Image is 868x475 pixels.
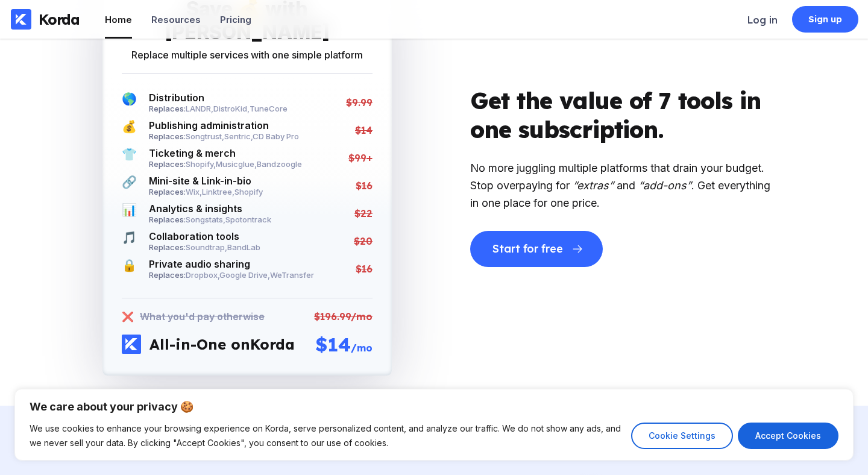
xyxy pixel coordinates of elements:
[122,175,137,197] span: 🔗
[149,159,186,169] span: Replaces:
[186,242,227,252] a: Soundtrap,
[213,104,250,113] a: DistroKid,
[30,400,838,414] p: We care about your privacy 🍪
[186,104,213,113] span: LANDR ,
[122,310,134,322] div: ❌
[149,335,295,353] div: Korda
[186,159,216,169] span: Shopify ,
[355,124,373,136] div: $14
[186,131,224,141] span: Songtrust ,
[122,258,137,280] span: 🔒
[149,147,302,159] div: Ticketing & merch
[227,242,260,252] a: BandLab
[470,231,603,267] button: Start for free
[149,119,299,131] div: Publishing administration
[573,179,614,192] q: extras
[186,159,216,169] a: Shopify,
[747,14,778,26] div: Log in
[225,215,271,224] a: Spotontrack
[149,258,314,270] div: Private audio sharing
[224,131,253,141] span: Sentric ,
[224,131,253,141] a: Sentric,
[122,230,137,252] span: 🎵
[186,215,225,224] a: Songstats,
[202,187,234,197] span: Linktree ,
[348,152,373,164] div: $99+
[470,86,772,144] div: Get the value of 7 tools in one subscription.
[186,131,224,141] a: Songtrust,
[149,270,186,280] span: Replaces:
[253,131,299,141] a: CD Baby Pro
[216,159,257,169] a: Musicglue,
[356,263,373,275] div: $16
[354,235,373,247] div: $20
[186,187,202,197] a: Wix,
[808,13,843,25] div: Sign up
[270,270,314,280] a: WeTransfer
[220,14,251,25] div: Pricing
[105,14,132,25] div: Home
[216,159,257,169] span: Musicglue ,
[30,421,622,450] p: We use cookies to enhance your browsing experience on Korda, serve personalized content, and anal...
[213,104,250,113] span: DistroKid ,
[257,159,302,169] a: Bandzoogle
[149,175,263,187] div: Mini-site & Link-in-bio
[250,104,288,113] a: TuneCore
[738,423,838,449] button: Accept Cookies
[219,270,270,280] span: Google Drive ,
[219,270,270,280] a: Google Drive,
[356,180,373,192] div: $16
[140,310,265,322] div: What you'd pay otherwise
[122,147,137,169] span: 👕
[631,423,733,449] button: Cookie Settings
[314,310,373,322] div: $196.99/mo
[149,203,271,215] div: Analytics & insights
[186,242,227,252] span: Soundtrap ,
[149,335,250,353] span: All-in-One on
[638,179,691,192] q: add-ons
[234,187,263,197] a: Shopify
[492,243,563,255] div: Start for free
[186,187,202,197] span: Wix ,
[149,242,186,252] span: Replaces:
[186,270,219,280] span: Dropbox ,
[202,187,234,197] a: Linktree,
[122,203,137,224] span: 📊
[149,92,288,104] div: Distribution
[351,342,373,354] span: /mo
[131,49,363,61] div: Replace multiple services with one simple platform
[122,92,137,113] span: 🌎
[186,215,225,224] span: Songstats ,
[186,270,219,280] a: Dropbox,
[346,96,373,109] div: $9.99
[354,207,373,219] div: $22
[149,187,186,197] span: Replaces:
[315,332,373,356] div: $14
[39,10,80,28] div: Korda
[151,14,201,25] div: Resources
[470,160,772,212] div: No more juggling multiple platforms that drain your budget. Stop overpaying for and . Get everyth...
[470,233,603,245] a: Start for free
[149,131,186,141] span: Replaces:
[149,215,186,224] span: Replaces:
[149,104,186,113] span: Replaces:
[122,119,137,141] span: 💰
[792,6,858,33] a: Sign up
[149,230,260,242] div: Collaboration tools
[186,104,213,113] a: LANDR,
